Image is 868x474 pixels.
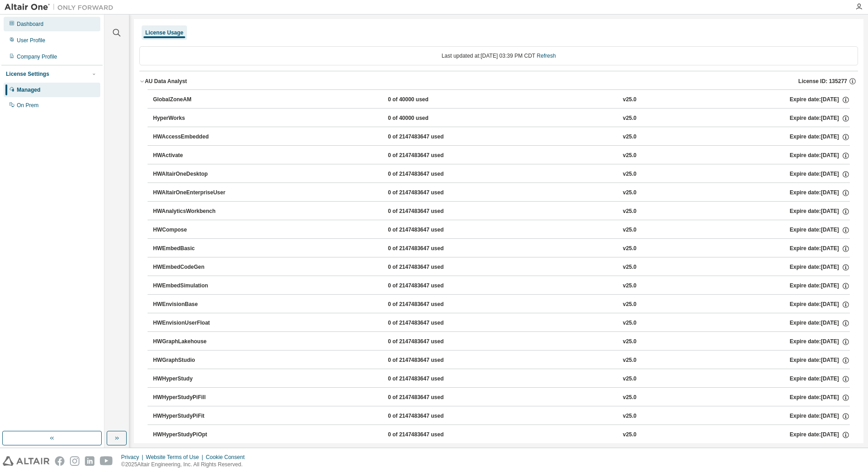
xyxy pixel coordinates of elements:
div: v25.0 [623,189,636,197]
div: HWCompose [153,226,235,234]
button: HWCompose0 of 2147483647 usedv25.0Expire date:[DATE] [153,220,850,240]
div: 0 of 40000 used [388,96,469,104]
div: v25.0 [623,114,636,123]
div: Expire date: [DATE] [789,412,849,420]
div: Expire date: [DATE] [789,356,849,365]
button: HWHyperStudy0 of 2147483647 usedv25.0Expire date:[DATE] [153,369,850,389]
div: Expire date: [DATE] [789,189,849,197]
div: v25.0 [623,207,636,216]
button: HWEnvisionUserFloat0 of 2147483647 usedv25.0Expire date:[DATE] [153,313,850,333]
div: 0 of 2147483647 used [388,245,469,253]
button: HWEnvisionBase0 of 2147483647 usedv25.0Expire date:[DATE] [153,295,850,315]
button: HWEmbedSimulation0 of 2147483647 usedv25.0Expire date:[DATE] [153,276,850,296]
button: GlobalZoneAM0 of 40000 usedv25.0Expire date:[DATE] [153,90,850,110]
button: HWGraphStudio0 of 2147483647 usedv25.0Expire date:[DATE] [153,351,850,370]
div: On Prem [17,102,39,109]
div: GlobalZoneAM [153,96,235,104]
div: v25.0 [623,170,636,178]
div: v25.0 [623,412,636,420]
div: 0 of 2147483647 used [388,356,469,365]
div: Expire date: [DATE] [789,375,849,383]
div: Expire date: [DATE] [789,319,849,327]
div: Last updated at: [DATE] 03:39 PM CDT [139,46,858,65]
div: v25.0 [623,394,636,402]
button: HyperWorks0 of 40000 usedv25.0Expire date:[DATE] [153,109,850,128]
div: Managed [17,86,40,94]
div: HWHyperStudyPiFill [153,394,235,402]
div: HWAccessEmbedded [153,133,235,141]
div: v25.0 [623,301,636,309]
div: v25.0 [623,245,636,253]
div: HWGraphLakehouse [153,338,235,346]
div: v25.0 [623,152,636,160]
button: HWHyperStudyPiFill0 of 2147483647 usedv25.0Expire date:[DATE] [153,388,850,408]
div: HWAltairOneEnterpriseUser [153,189,235,197]
div: 0 of 2147483647 used [388,207,469,216]
button: HWAltairOneEnterpriseUser0 of 2147483647 usedv25.0Expire date:[DATE] [153,183,850,203]
p: © 2025 Altair Engineering, Inc. All Rights Reserved. [121,461,250,469]
button: HWGraphLakehouse0 of 2147483647 usedv25.0Expire date:[DATE] [153,332,850,352]
img: facebook.svg [55,456,64,466]
div: Expire date: [DATE] [789,301,849,309]
div: 0 of 2147483647 used [388,375,469,383]
div: v25.0 [623,226,636,234]
img: linkedin.svg [85,456,94,466]
div: License Usage [145,29,183,36]
div: Expire date: [DATE] [789,170,849,178]
div: User Profile [17,37,45,44]
div: HyperWorks [153,114,235,123]
img: instagram.svg [70,456,79,466]
div: 0 of 2147483647 used [388,282,469,290]
button: HWEmbedCodeGen0 of 2147483647 usedv25.0Expire date:[DATE] [153,257,850,277]
div: v25.0 [623,338,636,346]
div: 0 of 2147483647 used [388,170,469,178]
a: Refresh [537,53,556,59]
div: Expire date: [DATE] [789,152,849,160]
div: v25.0 [623,375,636,383]
img: altair_logo.svg [3,456,49,466]
div: HWGraphStudio [153,356,235,365]
div: 0 of 2147483647 used [388,301,469,309]
div: 0 of 2147483647 used [388,319,469,327]
div: 0 of 2147483647 used [388,394,469,402]
div: 0 of 2147483647 used [388,431,469,439]
div: v25.0 [623,133,636,141]
div: v25.0 [623,319,636,327]
div: Dashboard [17,20,44,28]
div: HWEnvisionBase [153,301,235,309]
div: Expire date: [DATE] [789,114,849,123]
div: 0 of 40000 used [388,114,469,123]
div: 0 of 2147483647 used [388,133,469,141]
span: License ID: 135277 [799,78,847,85]
div: 0 of 2147483647 used [388,189,469,197]
div: 0 of 2147483647 used [388,152,469,160]
div: HWHyperStudyPiOpt [153,431,235,439]
div: Cookie Consent [206,454,250,461]
div: v25.0 [623,356,636,365]
div: HWEmbedSimulation [153,282,235,290]
div: Company Profile [17,53,57,60]
div: 0 of 2147483647 used [388,338,469,346]
div: v25.0 [623,431,636,439]
div: Expire date: [DATE] [789,394,849,402]
div: Expire date: [DATE] [789,226,849,234]
div: Expire date: [DATE] [789,338,849,346]
div: Expire date: [DATE] [789,96,849,104]
button: AU Data AnalystLicense ID: 135277 [139,71,858,91]
div: HWActivate [153,152,235,160]
div: License Settings [6,70,49,78]
div: Expire date: [DATE] [789,263,849,272]
button: HWEmbedBasic0 of 2147483647 usedv25.0Expire date:[DATE] [153,239,850,259]
div: HWHyperStudyPiFit [153,412,235,420]
div: 0 of 2147483647 used [388,226,469,234]
div: Expire date: [DATE] [789,282,849,290]
div: Expire date: [DATE] [789,245,849,253]
div: HWEmbedCodeGen [153,263,235,272]
div: 0 of 2147483647 used [388,412,469,420]
button: HWAnalyticsWorkbench0 of 2147483647 usedv25.0Expire date:[DATE] [153,202,850,222]
img: Altair One [5,3,118,12]
div: HWHyperStudy [153,375,235,383]
div: AU Data Analyst [145,78,187,85]
div: Expire date: [DATE] [789,133,849,141]
div: Privacy [121,454,146,461]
